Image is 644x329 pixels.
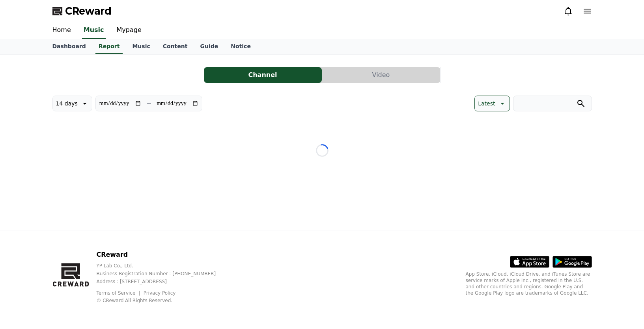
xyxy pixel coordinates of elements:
a: Music [126,39,156,54]
p: Business Registration Number : [PHONE_NUMBER] [96,271,228,277]
p: 14 days [56,98,78,109]
p: Latest [478,98,495,109]
a: Guide [194,39,224,54]
a: CReward [52,5,112,17]
a: Notice [224,39,257,54]
a: Home [46,22,77,39]
p: CReward [96,250,228,259]
p: App Store, iCloud, iCloud Drive, and iTunes Store are service marks of Apple Inc., registered in ... [466,271,592,296]
a: Report [95,39,123,54]
a: Mypage [110,22,148,39]
a: Dashboard [46,39,92,54]
a: Privacy Policy [144,290,176,296]
p: ~ [146,99,151,108]
a: Terms of Service [96,290,141,296]
p: © CReward All Rights Reserved. [96,297,228,304]
a: Video [322,67,441,83]
a: Content [157,39,194,54]
a: Music [82,22,106,39]
span: CReward [65,5,112,17]
button: Latest [474,96,510,111]
button: Channel [204,67,322,83]
p: Address : [STREET_ADDRESS] [96,278,228,285]
button: Video [322,67,440,83]
button: 14 days [52,96,92,111]
p: YP Lab Co., Ltd. [96,263,228,269]
a: Channel [204,67,322,83]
